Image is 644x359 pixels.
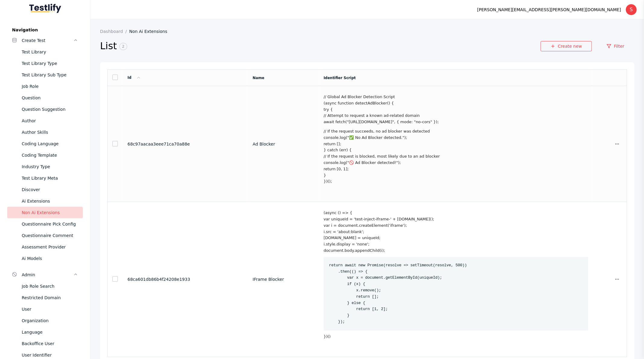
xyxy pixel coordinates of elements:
div: S [626,4,637,15]
section: Ad Blocker [253,142,314,146]
span: 2 [119,43,127,50]
img: Testlify - Backoffice [29,4,61,13]
a: Dashboard [100,29,129,34]
a: Filter [597,41,634,51]
div: Coding Language [22,140,78,147]
div: Author Skills [22,129,78,136]
a: Test Library Sub Type [7,69,83,81]
a: Non Ai Extensions [7,207,83,218]
div: Restricted Domain [22,294,78,301]
a: Organization [7,315,83,326]
a: Question Suggestion [7,104,83,115]
a: Author Skills [7,127,83,138]
a: Industry Type [7,161,83,172]
a: Assessment Provider [7,241,83,253]
div: Test Library [22,48,78,56]
div: Test Library Meta [22,175,78,182]
a: Coding Template [7,149,83,161]
a: Test Library Type [7,58,83,69]
div: Ai Extensions [22,197,78,205]
div: Questionnaire Pick Config [22,220,78,228]
td: Identifier Script [319,70,593,86]
div: Assessment Provider [22,243,78,251]
div: Author [22,117,78,124]
a: Test Library [7,46,83,58]
a: Non Ai Extensions [129,29,172,34]
div: Non Ai Extensions [22,209,78,216]
label: Navigation [7,27,83,32]
p: // Global Ad Blocker Detection Script (async function detectAdBlocker() { try { // Attempt to req... [324,94,588,125]
div: Coding Template [22,152,78,159]
p: })() [324,334,588,340]
div: Ai Models [22,255,78,262]
div: User [22,306,78,313]
section: 68c97aacaa3eee71ca70a88e [127,142,243,146]
a: Questionnaire Pick Config [7,218,83,230]
p: // If the request succeeds, no ad blocker was detected console.log("✅ No Ad Blocker detected."); ... [324,128,588,185]
p: (async () => { var uniqueId = 'test-inject-iframe-' + [DOMAIN_NAME](); var i = document.createEle... [324,210,588,254]
h2: List [100,40,541,53]
div: Discover [22,186,78,193]
div: Admin [22,271,73,278]
a: Ai Models [7,253,83,264]
a: Create new [541,41,592,51]
div: Question Suggestion [22,106,78,113]
div: Test Library Type [22,60,78,67]
a: Language [7,326,83,338]
div: Create Test [22,37,73,44]
a: Name [253,76,264,80]
div: Language [22,329,78,336]
div: Job Role Search [22,283,78,290]
div: Test Library Sub Type [22,71,78,79]
a: Ai Extensions [7,195,83,207]
div: User Identifier [22,351,78,359]
div: Industry Type [22,163,78,170]
div: Question [22,94,78,101]
a: Restricted Domain [7,292,83,303]
div: Organization [22,317,78,324]
a: Job Role [7,81,83,92]
code: return await new Promise(resolve => setTimeout(resolve, 500)) .then(() => { var x = document.getE... [329,263,467,324]
a: Coding Language [7,138,83,149]
a: Test Library Meta [7,172,83,184]
a: Author [7,115,83,127]
div: Backoffice User [22,340,78,347]
a: Questionnaire Comment [7,230,83,241]
a: Job Role Search [7,280,83,292]
div: [PERSON_NAME][EMAIL_ADDRESS][PERSON_NAME][DOMAIN_NAME] [477,6,621,13]
a: Question [7,92,83,104]
a: Id [127,75,141,80]
section: 68ca601db86b4f24208e1933 [127,277,243,282]
a: Discover [7,184,83,195]
section: IFrame Blocker [253,277,314,282]
div: Questionnaire Comment [22,232,78,239]
div: Job Role [22,83,78,90]
a: User [7,303,83,315]
a: Backoffice User [7,338,83,349]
